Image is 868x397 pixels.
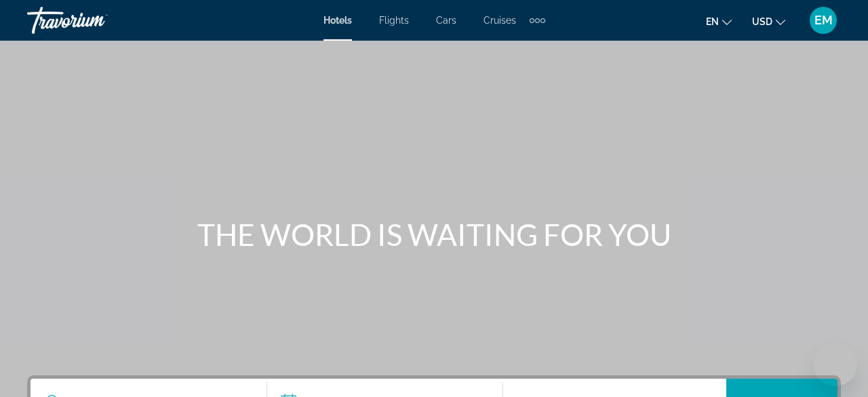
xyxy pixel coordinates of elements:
[814,343,857,386] iframe: Button to launch messaging window
[752,16,772,27] span: USD
[27,3,163,38] a: Travorium
[379,15,409,26] a: Flights
[806,6,841,35] button: User Menu
[180,217,688,252] h1: THE WORLD IS WAITING FOR YOU
[323,15,352,26] a: Hotels
[814,14,833,27] span: EM
[706,12,732,31] button: Change language
[484,15,516,26] a: Cruises
[530,9,545,31] button: Extra navigation items
[436,15,456,26] a: Cars
[752,12,785,31] button: Change currency
[706,16,719,27] span: en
